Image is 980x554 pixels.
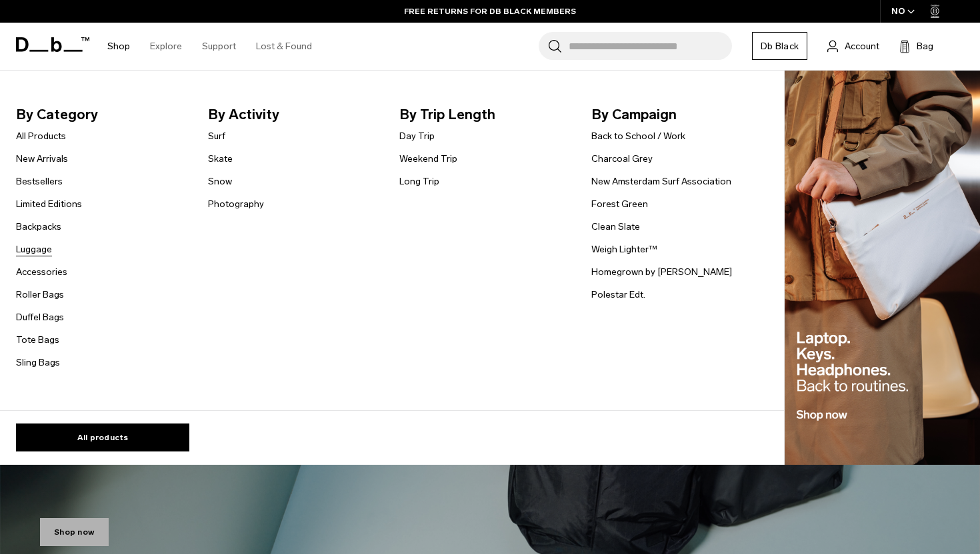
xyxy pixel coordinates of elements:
[917,39,933,53] span: Bag
[591,220,640,234] a: Clean Slate
[399,104,570,125] span: By Trip Length
[208,152,233,166] a: Skate
[591,197,648,211] a: Forest Green
[16,333,59,347] a: Tote Bags
[256,23,312,70] a: Lost & Found
[16,288,64,302] a: Roller Bags
[845,39,879,53] span: Account
[208,174,232,188] a: Snow
[97,23,322,70] nav: Main Navigation
[107,23,130,70] a: Shop
[399,129,435,143] a: Day Trip
[16,423,189,451] a: All products
[16,220,61,234] a: Backpacks
[16,104,187,125] span: By Category
[202,23,236,70] a: Support
[16,356,60,370] a: Sling Bags
[591,104,762,125] span: By Campaign
[591,174,731,188] a: New Amsterdam Surf Association
[399,152,457,166] a: Weekend Trip
[16,310,64,324] a: Duffel Bags
[591,288,645,302] a: Polestar Edt.
[399,174,439,188] a: Long Trip
[785,71,980,465] img: Db
[16,265,67,279] a: Accessories
[150,23,182,70] a: Explore
[16,242,52,256] a: Luggage
[591,152,653,166] a: Charcoal Grey
[591,265,732,279] a: Homegrown by [PERSON_NAME]
[16,152,68,166] a: New Arrivals
[16,129,66,143] a: All Products
[591,242,657,256] a: Weigh Lighter™
[16,197,82,211] a: Limited Editions
[404,5,576,17] a: FREE RETURNS FOR DB BLACK MEMBERS
[208,129,225,143] a: Surf
[899,38,933,54] button: Bag
[591,129,685,143] a: Back to School / Work
[752,32,807,60] a: Db Black
[208,104,379,125] span: By Activity
[16,174,63,188] a: Bestsellers
[208,197,264,211] a: Photography
[827,38,879,54] a: Account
